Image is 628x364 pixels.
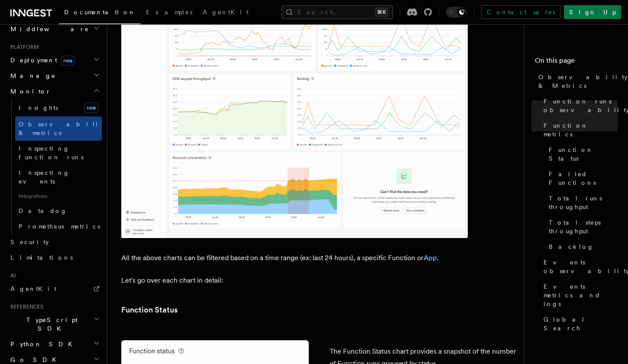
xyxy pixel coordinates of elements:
[540,312,618,336] a: Global Search
[61,56,75,65] span: new
[549,242,594,251] span: Backlog
[545,166,618,190] a: Failed Functions
[535,69,618,93] a: Observability & Metrics
[544,282,618,308] span: Events metrics and logs
[7,316,94,333] span: TypeScript SDK
[446,7,467,17] button: Toggle dark mode
[10,285,56,292] span: AgentKit
[10,254,73,261] span: Limitations
[19,104,58,111] span: Insights
[538,73,628,90] span: Observability & Metrics
[540,254,618,279] a: Events observability
[7,303,43,310] span: References
[7,87,51,96] span: Monitor
[7,340,78,348] span: Python SDK
[15,189,102,203] span: Integrations
[549,145,618,163] span: Function Status
[7,234,102,250] a: Security
[7,52,102,68] button: Deploymentnew
[15,99,102,116] a: Insightsnew
[544,121,618,139] span: Function metrics
[7,99,102,234] div: Monitor
[549,194,618,211] span: Total runs throughput
[7,355,62,364] span: Go SDK
[64,9,136,16] span: Documentation
[545,239,618,254] a: Backlog
[7,44,39,51] span: Platform
[545,142,618,166] a: Function Status
[481,5,560,19] a: Contact sales
[540,279,618,312] a: Events metrics and logs
[376,8,388,16] kbd: ⌘K
[7,25,89,33] span: Middleware
[146,9,192,16] span: Examples
[540,118,618,142] a: Function metrics
[10,238,49,245] span: Security
[7,281,102,296] a: AgentKit
[7,84,102,99] button: Monitor
[7,272,16,279] span: AI
[545,215,618,239] a: Total steps throughput
[564,5,621,19] a: Sign Up
[19,145,84,161] span: Inspecting function runs
[535,55,618,69] h4: On this page
[424,254,437,262] a: App
[7,56,75,64] span: Deployment
[7,71,56,80] span: Manage
[549,170,618,187] span: Failed Functions
[549,218,618,235] span: Total steps throughput
[15,219,102,234] a: Prometheus metrics
[197,3,254,23] a: AgentKit
[7,68,102,84] button: Manage
[7,250,102,265] a: Limitations
[19,207,67,214] span: Datadog
[15,203,102,219] a: Datadog
[84,103,98,113] span: new
[121,304,178,316] a: Function Status
[19,121,108,136] span: Observability & metrics
[545,190,618,215] a: Total runs throughput
[7,312,102,336] button: TypeScript SDK
[121,274,468,287] p: Let's go over each chart in detail:
[15,165,102,189] a: Inspecting events
[544,315,618,332] span: Global Search
[19,169,70,185] span: Inspecting events
[7,21,102,37] button: Middleware
[15,141,102,165] a: Inspecting function runs
[59,3,141,24] a: Documentation
[203,9,249,16] span: AgentKit
[540,93,618,118] a: Function runs observability
[19,223,100,230] span: Prometheus metrics
[282,5,393,19] button: Search...⌘K
[121,252,468,264] p: All the above charts can be filtered based on a time range (ex: last 24 hours), a specific Functi...
[7,336,102,352] button: Python SDK
[141,3,197,23] a: Examples
[15,116,102,141] a: Observability & metrics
